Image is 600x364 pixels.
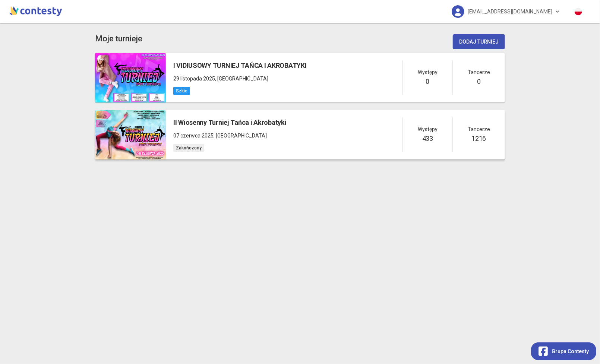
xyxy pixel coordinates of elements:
span: 07 czerwca 2025 [173,133,214,139]
app-title: competition-list.title [95,32,142,45]
h5: 433 [422,133,433,144]
span: Występy [418,125,438,133]
span: Tancerze [468,125,490,133]
span: Szkic [173,87,190,95]
h5: 0 [477,76,481,87]
span: [EMAIL_ADDRESS][DOMAIN_NAME] [468,4,553,19]
span: Występy [418,68,438,76]
span: , [GEOGRAPHIC_DATA] [215,76,268,82]
span: 29 listopada 2025 [173,76,215,82]
span: Zakończony [173,144,204,152]
h3: Moje turnieje [95,32,142,45]
button: Dodaj turniej [453,34,505,49]
h5: II Wiosenny Turniej Tańca i Akrobatyki [173,117,287,128]
h5: 1216 [472,133,486,144]
span: , [GEOGRAPHIC_DATA] [214,133,267,139]
h5: I VIDIUSOWY TURNIEJ TAŃCA I AKROBATYKI [173,60,307,71]
h5: 0 [426,76,430,87]
span: Grupa Contesty [552,347,589,355]
span: Tancerze [468,68,490,76]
